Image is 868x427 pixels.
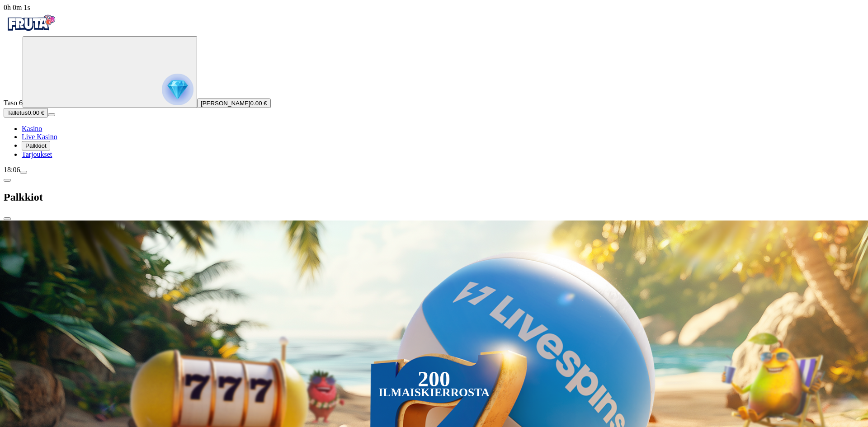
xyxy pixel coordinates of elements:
[22,133,57,141] span: Live Kasino
[22,141,50,150] button: reward iconPalkkiot
[418,374,450,385] div: 200
[22,150,52,158] a: gift-inverted iconTarjoukset
[20,171,27,174] button: menu
[197,99,271,108] button: [PERSON_NAME]0.00 €
[4,191,864,203] h2: Palkkiot
[4,12,864,159] nav: Primary
[4,217,11,220] button: close
[4,108,48,117] button: Talletusplus icon0.00 €
[22,133,57,141] a: poker-chip iconLive Kasino
[4,166,20,174] span: 18:06
[250,100,267,107] span: 0.00 €
[4,28,58,36] a: Fruta
[48,113,55,116] button: menu
[4,12,58,34] img: Fruta
[4,4,30,11] span: user session time
[22,125,42,132] a: diamond iconKasino
[7,109,28,116] span: Talletus
[378,387,490,398] div: Ilmaiskierrosta
[162,74,193,105] img: reward progress
[23,36,197,108] button: reward progress
[22,150,52,158] span: Tarjoukset
[22,125,42,132] span: Kasino
[4,179,11,182] button: chevron-left icon
[28,109,44,116] span: 0.00 €
[201,100,250,107] span: [PERSON_NAME]
[25,142,47,149] span: Palkkiot
[4,99,23,107] span: Taso 6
